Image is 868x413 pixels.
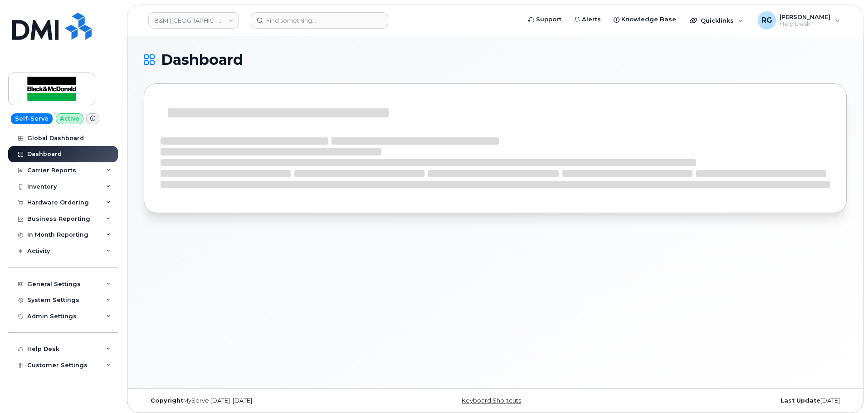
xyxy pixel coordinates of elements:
a: Keyboard Shortcuts [462,397,521,404]
strong: Last Update [780,397,820,404]
div: MyServe [DATE]–[DATE] [144,397,378,404]
span: Dashboard [161,53,243,67]
div: [DATE] [612,397,847,404]
strong: Copyright [151,397,183,404]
